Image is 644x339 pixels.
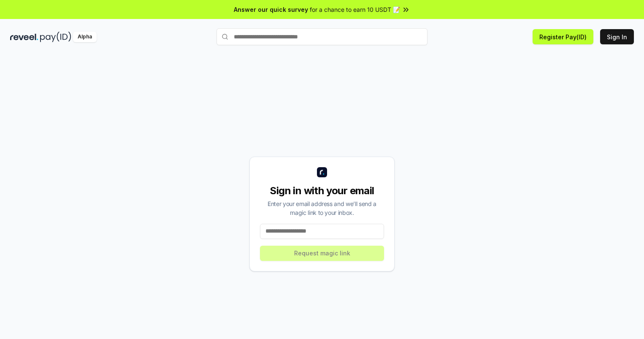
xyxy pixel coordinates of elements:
button: Sign In [600,29,634,44]
div: Alpha [73,32,97,42]
img: reveel_dark [10,32,38,42]
span: for a chance to earn 10 USDT 📝 [310,5,400,14]
span: Answer our quick survey [234,5,308,14]
div: Sign in with your email [260,184,384,198]
img: pay_id [40,32,71,42]
img: logo_small [317,167,327,177]
div: Enter your email address and we’ll send a magic link to your inbox. [260,199,384,217]
button: Register Pay(ID) [533,29,593,44]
